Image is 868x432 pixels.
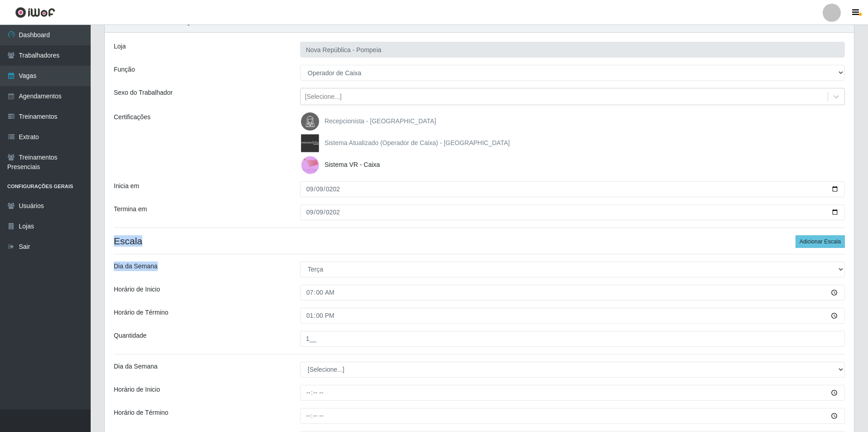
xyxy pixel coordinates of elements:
[114,181,139,191] label: Inicia em
[114,112,150,122] label: Certificações
[114,88,173,97] label: Sexo do Trabalhador
[300,408,845,424] input: 00:00
[114,408,168,417] label: Horário de Término
[795,235,845,248] button: Adicionar Escala
[301,112,323,131] img: Recepcionista - Nova República
[114,235,845,247] h4: Escala
[114,262,158,271] label: Dia da Semana
[114,285,160,294] label: Horário de Inicio
[301,134,323,152] img: Sistema Atualizado (Operador de Caixa) - Nova Republica
[300,385,845,401] input: 00:00
[114,42,126,51] label: Loja
[114,331,146,340] label: Quantidade
[300,204,845,220] input: 00/00/0000
[325,161,380,168] span: Sistema VR - Caixa
[114,362,158,371] label: Dia da Semana
[301,156,323,174] img: Sistema VR - Caixa
[114,308,168,317] label: Horário de Término
[325,117,436,125] span: Recepcionista - [GEOGRAPHIC_DATA]
[300,331,845,347] input: Informe a quantidade...
[300,308,845,324] input: 00:00
[325,139,510,146] span: Sistema Atualizado (Operador de Caixa) - [GEOGRAPHIC_DATA]
[114,204,147,214] label: Termina em
[114,65,135,74] label: Função
[300,285,845,301] input: 00:00
[305,92,342,102] div: [Selecione...]
[300,181,845,197] input: 00/00/0000
[15,7,55,18] img: CoreUI Logo
[114,385,160,394] label: Horário de Inicio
